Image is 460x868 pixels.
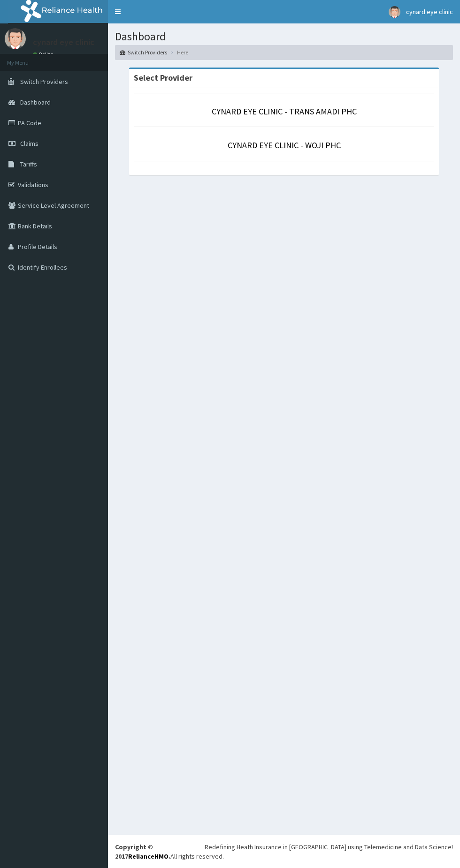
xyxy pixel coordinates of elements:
a: CYNARD EYE CLINIC - TRANS AMADI PHC [212,106,357,117]
a: RelianceHMO [128,852,169,860]
img: User Image [389,6,400,18]
span: cynard eye clinic [406,8,453,16]
span: Dashboard [20,98,51,106]
div: Redefining Heath Insurance in [GEOGRAPHIC_DATA] using Telemedicine and Data Science! [205,842,453,852]
img: User Image [5,28,26,49]
span: Claims [20,139,38,148]
a: Switch Providers [120,48,167,56]
p: cynard eye clinic [33,38,94,46]
li: Here [168,48,188,56]
footer: All rights reserved. [108,835,460,868]
strong: Select Provider [134,72,192,83]
span: Tariffs [20,160,37,168]
strong: Copyright © 2017 . [115,843,170,860]
span: Switch Providers [20,77,68,86]
h1: Dashboard [115,30,453,43]
a: Online [33,51,55,58]
a: CYNARD EYE CLINIC - WOJI PHC [228,140,341,151]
